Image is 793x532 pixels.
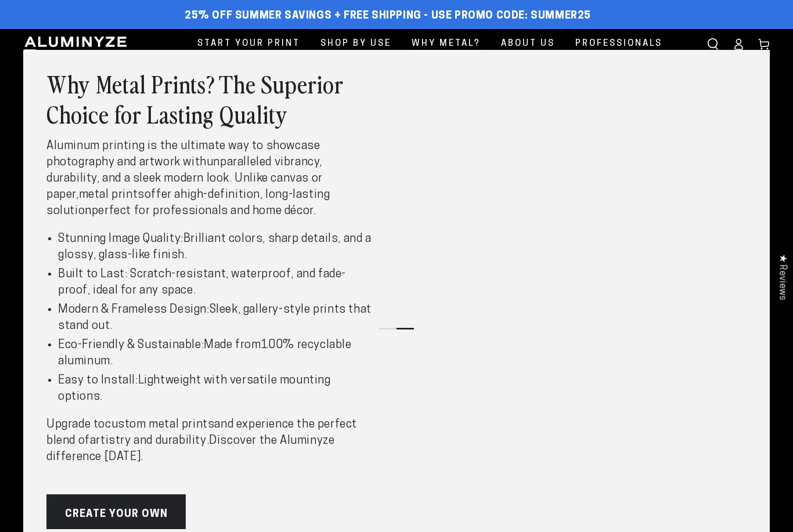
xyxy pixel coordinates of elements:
span: Professionals [575,36,662,52]
p: Upgrade to and experience the perfect blend of . [46,417,373,465]
strong: high-definition, long-lasting solution [46,189,330,217]
span: About Us [501,36,555,52]
span: Start Your Print [197,36,300,52]
a: Professionals [567,29,671,59]
strong: metal prints [79,189,145,201]
p: Aluminum printing is the ultimate way to showcase photography and artwork with . Unlike canvas or... [46,138,373,219]
a: Create Your Own [46,494,186,529]
li: Made from . [58,337,373,370]
span: 25% off Summer Savings + Free Shipping - Use Promo Code: SUMMER25 [185,10,591,23]
strong: Eco-Friendly & Sustainable: [58,339,204,351]
summary: Search our site [700,31,726,57]
strong: Built to Last: [58,269,127,280]
span: Shop By Use [320,36,391,52]
strong: Easy to Install: [58,375,138,386]
img: Aluminyze [23,35,128,53]
li: , ideal for any space. [58,266,373,299]
div: Click to open Judge.me floating reviews tab [771,245,793,309]
span: Why Metal? [412,36,481,52]
h2: Why Metal Prints? The Superior Choice for Lasting Quality [46,68,373,129]
strong: Stunning Image Quality: [58,233,183,245]
li: Brilliant colors, sharp details, and a glossy, glass-like finish. [58,231,373,263]
strong: artistry and durability [90,435,207,447]
a: Shop By Use [312,29,400,59]
a: Start Your Print [189,29,309,59]
strong: Modern & Frameless Design: [58,304,210,316]
a: Why Metal? [403,29,489,59]
strong: Scratch-resistant, waterproof, and fade-proof [58,269,346,296]
li: Sleek, gallery-style prints that stand out. [58,302,373,334]
li: Lightweight with versatile mounting options. [58,372,373,405]
strong: custom metal prints [105,419,214,430]
a: About Us [492,29,564,59]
